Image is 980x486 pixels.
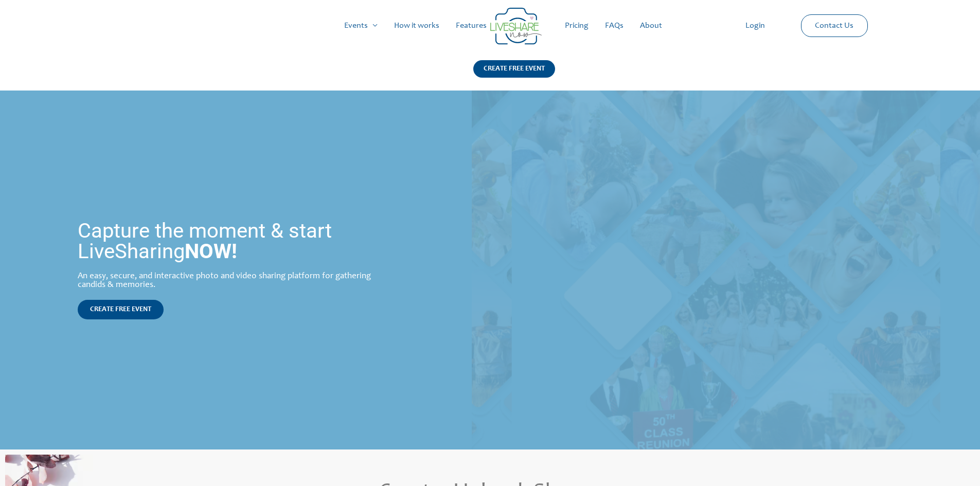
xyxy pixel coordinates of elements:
img: Group 14 | Live Photo Slideshow for Events | Create Free Events Album for Any Occasion [490,8,542,45]
a: How it works [386,9,448,42]
a: CREATE FREE EVENT [78,300,164,319]
a: About [632,9,670,42]
div: An easy, secure, and interactive photo and video sharing platform for gathering candids & memories. [78,272,391,290]
a: FAQs [597,9,632,42]
a: Login [737,9,773,42]
strong: NOW! [185,239,237,263]
a: Pricing [557,9,597,42]
a: Events [336,9,386,42]
h1: Capture the moment & start LiveSharing [78,221,391,262]
a: CREATE FREE EVENT [473,60,555,91]
nav: Site Navigation [18,9,962,42]
a: Features [448,9,495,42]
div: CREATE FREE EVENT [473,60,555,78]
img: home_banner_pic | Live Photo Slideshow for Events | Create Free Events Album for Any Occasion [458,124,790,416]
a: Contact Us [807,15,862,37]
span: CREATE FREE EVENT [90,306,151,313]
